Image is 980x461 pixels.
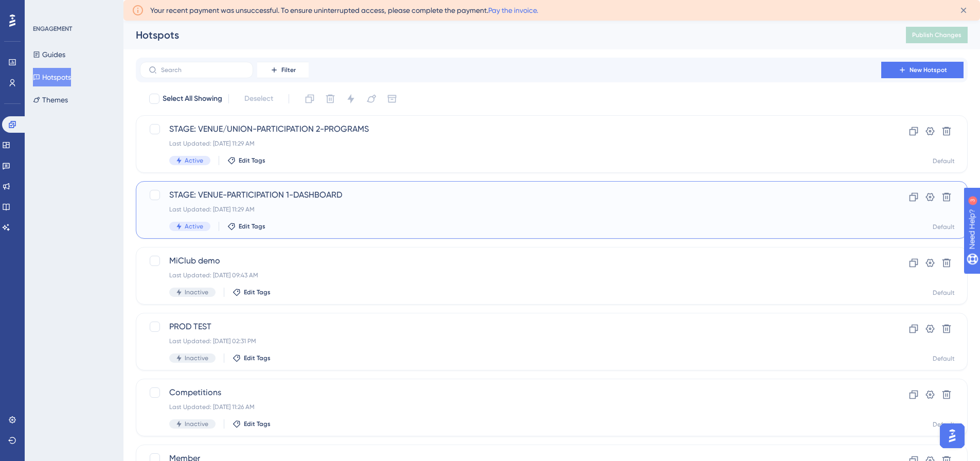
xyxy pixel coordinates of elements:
span: Edit Tags [244,354,271,362]
span: New Hotspot [910,66,947,74]
button: Edit Tags [233,354,271,362]
span: Inactive [185,420,208,428]
button: Filter [257,62,309,78]
button: Deselect [235,90,282,108]
span: Inactive [185,354,208,362]
span: Inactive [185,288,208,296]
span: Edit Tags [239,222,265,230]
span: STAGE: VENUE-PARTICIPATION 1-DASHBOARD [169,189,852,201]
div: Default [933,354,955,363]
button: Edit Tags [233,288,271,296]
button: Publish Changes [906,27,968,43]
span: MiClub demo [169,255,852,267]
div: Last Updated: [DATE] 11:29 AM [169,139,852,148]
button: New Hotspot [881,62,964,78]
span: Edit Tags [244,288,271,296]
span: Your recent payment was unsuccessful. To ensure uninterrupted access, please complete the payment. [150,4,538,16]
input: Search [161,66,244,74]
div: Default [933,289,955,297]
div: ENGAGEMENT [33,25,72,33]
div: Default [933,157,955,165]
span: Filter [281,66,296,74]
span: Edit Tags [239,156,265,165]
button: Edit Tags [233,420,271,428]
span: Active [185,222,203,230]
button: Themes [33,91,68,109]
div: Default [933,420,955,429]
div: Last Updated: [DATE] 11:26 AM [169,403,852,411]
button: Edit Tags [227,156,265,165]
span: Publish Changes [912,31,961,39]
span: Edit Tags [244,420,271,428]
span: Need Help? [24,3,64,15]
div: Last Updated: [DATE] 09:43 AM [169,271,852,279]
div: Last Updated: [DATE] 02:31 PM [169,337,852,345]
span: Active [185,156,203,165]
button: Guides [33,45,65,64]
span: STAGE: VENUE/UNION-PARTICIPATION 2-PROGRAMS [169,123,852,135]
div: Last Updated: [DATE] 11:29 AM [169,205,852,214]
span: Deselect [244,93,273,105]
span: Select All Showing [163,93,222,105]
button: Edit Tags [227,222,265,230]
span: PROD TEST [169,321,852,333]
div: Hotspots [136,28,880,42]
div: Default [933,223,955,231]
div: 3 [72,5,75,13]
span: Competitions [169,386,852,399]
iframe: UserGuiding AI Assistant Launcher [937,420,968,451]
button: Hotspots [33,68,71,86]
a: Pay the invoice. [488,6,538,14]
